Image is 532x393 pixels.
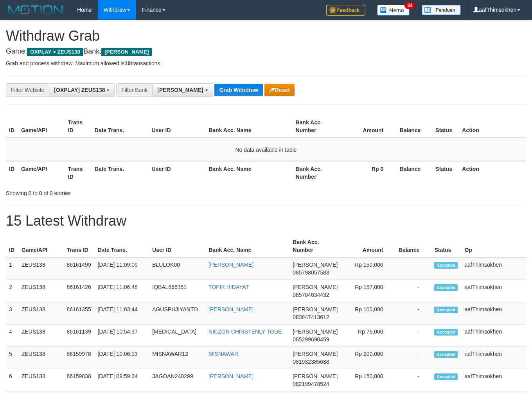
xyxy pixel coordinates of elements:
td: 1 [6,257,18,280]
span: [PERSON_NAME] [157,87,203,93]
a: [PERSON_NAME] [208,306,253,312]
td: 3 [6,302,18,325]
td: Rp 150,000 [341,257,395,280]
span: [PERSON_NAME] [293,328,338,335]
th: Bank Acc. Name [205,235,289,257]
td: [DATE] 10:54:37 [94,325,149,347]
img: Button%20Memo.svg [377,5,410,16]
td: ZEUS138 [18,347,63,369]
td: IQBAL666351 [149,280,205,302]
th: Game/API [18,115,65,138]
th: Trans ID [65,162,92,184]
span: Copy 085798057583 to clipboard [293,269,329,276]
td: 2 [6,280,18,302]
td: ZEUS138 [18,257,63,280]
th: Status [431,235,461,257]
th: Date Trans. [92,162,149,184]
td: [DATE] 09:59:34 [94,369,149,391]
span: Copy 085704634432 to clipboard [293,292,329,298]
td: ZEUS138 [18,280,63,302]
span: [PERSON_NAME] [293,351,338,357]
th: Date Trans. [92,115,149,138]
th: ID [6,115,18,138]
span: Accepted [434,284,458,291]
span: [PERSON_NAME] [293,306,338,312]
th: Amount [341,235,395,257]
td: aafThimsokhen [461,347,526,369]
td: [DATE] 11:09:09 [94,257,149,280]
td: 86161355 [63,302,94,325]
a: MISNAWAR [208,351,238,357]
td: aafThimsokhen [461,280,526,302]
th: User ID [149,235,205,257]
img: panduan.png [422,5,461,15]
span: [PERSON_NAME] [101,48,152,56]
th: ID [6,162,18,184]
span: 34 [404,2,415,9]
td: [MEDICAL_DATA] [149,325,205,347]
td: [DATE] 10:06:13 [94,347,149,369]
td: [DATE] 11:03:44 [94,302,149,325]
th: Game/API [18,162,65,184]
td: 86159838 [63,369,94,391]
span: [PERSON_NAME] [293,284,338,290]
td: ZEUS138 [18,302,63,325]
td: Rp 200,000 [341,347,395,369]
span: Accepted [434,373,458,380]
td: ZEUS138 [18,369,63,391]
span: Copy 083847413612 to clipboard [293,314,329,320]
th: Rp 0 [340,162,395,184]
span: Copy 081932385688 to clipboard [293,359,329,365]
td: Rp 100,000 [341,302,395,325]
th: Trans ID [63,235,94,257]
td: aafThimsokhen [461,325,526,347]
td: aafThimsokhen [461,302,526,325]
span: Copy 082199478524 to clipboard [293,381,329,387]
h1: Withdraw Grab [6,28,526,44]
button: Reset [264,84,295,96]
th: Action [459,162,526,184]
td: - [395,347,431,369]
p: Grab and process withdraw. Maximum allowed is transactions. [6,59,526,67]
span: OXPLAY > ZEUS138 [27,48,83,56]
td: ZEUS138 [18,325,63,347]
th: Action [459,115,526,138]
td: Rp 157,000 [341,280,395,302]
th: ID [6,235,18,257]
td: Rp 76,000 [341,325,395,347]
button: [OXPLAY] ZEUS138 [49,83,115,97]
th: Balance [395,115,432,138]
td: - [395,257,431,280]
th: Bank Acc. Name [205,115,292,138]
span: Accepted [434,329,458,336]
td: - [395,369,431,391]
td: 86159978 [63,347,94,369]
button: [PERSON_NAME] [152,83,213,97]
span: Accepted [434,351,458,358]
th: Game/API [18,235,63,257]
span: [PERSON_NAME] [293,373,338,379]
td: MISNAWAR12 [149,347,205,369]
span: Copy 085299690459 to clipboard [293,336,329,343]
td: - [395,325,431,347]
td: 5 [6,347,18,369]
th: Status [432,162,459,184]
td: 86161139 [63,325,94,347]
th: Balance [395,235,431,257]
th: Amount [340,115,395,138]
div: Showing 0 to 0 of 0 entries [6,186,216,197]
th: Trans ID [65,115,92,138]
th: Balance [395,162,432,184]
td: aafThimsokhen [461,369,526,391]
td: [DATE] 11:06:48 [94,280,149,302]
img: MOTION_logo.png [6,4,65,16]
th: User ID [149,162,206,184]
span: [PERSON_NAME] [293,262,338,268]
img: Feedback.jpg [326,5,365,16]
th: Bank Acc. Number [293,115,340,138]
td: - [395,280,431,302]
a: TOPIK HIDAYAT [208,284,249,290]
td: AGUSPUJIYANTO [149,302,205,325]
th: Bank Acc. Name [205,162,292,184]
button: Grab Withdraw [214,84,262,96]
